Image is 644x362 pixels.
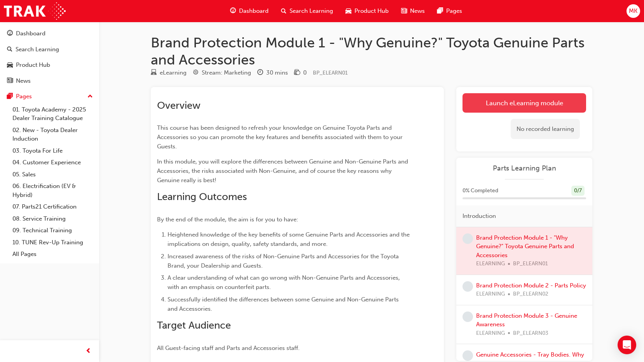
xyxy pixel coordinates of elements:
div: Dashboard [16,29,45,38]
a: news-iconNews [395,3,431,19]
span: learningRecordVerb_NONE-icon [462,312,473,322]
button: MK [627,4,640,18]
div: Type [151,68,187,78]
div: Stream [193,68,251,78]
span: Learning Outcomes [157,191,247,203]
a: 02. New - Toyota Dealer Induction [9,124,96,145]
span: prev-icon [86,346,91,356]
div: No recorded learning [511,119,580,139]
a: Search Learning [3,42,96,57]
span: Dashboard [239,7,269,16]
span: Product Hub [354,7,389,16]
span: In this module, you will explore the differences between Genuine and Non-Genuine Parts and Access... [157,158,410,184]
span: guage-icon [7,30,13,37]
span: All Guest-facing staff and Parts and Accessories staff. [157,345,300,352]
span: By the end of the module, the aim is for you to have: [157,216,298,223]
span: BP_ELEARN02 [513,290,548,299]
span: This course has been designed to refresh your knowledge on Genuine Toyota Parts and Accessories s... [157,124,404,150]
span: search-icon [281,6,286,16]
span: Search Learning [290,7,333,16]
span: learningRecordVerb_NONE-icon [462,281,473,292]
a: Brand Protection Module 2 - Parts Policy [476,282,586,289]
span: learningRecordVerb_NONE-icon [462,350,473,361]
a: pages-iconPages [431,3,468,19]
div: 30 mins [266,68,288,77]
div: Search Learning [16,45,59,54]
span: Increased awareness of the risks of Non-Genuine Parts and Accessories for the Toyota Brand, your ... [168,253,400,269]
span: pages-icon [7,93,13,100]
a: Launch eLearning module [462,93,586,113]
a: 05. Sales [9,169,96,181]
h1: Brand Protection Module 1 - "Why Genuine?" Toyota Genuine Parts and Accessories [151,34,592,68]
span: ELEARNING [476,290,505,299]
a: 10. TUNE Rev-Up Training [9,237,96,249]
span: News [410,7,425,16]
a: 09. Technical Training [9,225,96,237]
a: 07. Parts21 Certification [9,201,96,213]
span: learningResourceType_ELEARNING-icon [151,70,157,77]
span: Successfully identified the differences between some Genuine and Non-Genuine Parts and Accessories. [168,296,400,312]
span: Target Audience [157,319,231,331]
div: eLearning [160,68,187,77]
span: Heightened knowledge of the key benefits of some Genuine Parts and Accessories and the implicatio... [168,231,411,247]
span: up-icon [87,92,93,102]
span: pages-icon [437,6,443,16]
span: BP_ELEARN03 [513,329,548,338]
span: guage-icon [230,6,236,16]
span: A clear understanding of what can go wrong with Non-Genuine Parts and Accessories, with an emphas... [168,274,401,291]
span: money-icon [294,70,300,77]
a: 08. Service Training [9,213,96,225]
span: search-icon [7,46,12,53]
a: 04. Customer Experience [9,157,96,169]
a: All Pages [9,248,96,260]
button: DashboardSearch LearningProduct HubNews [3,25,96,89]
span: learningRecordVerb_NONE-icon [462,233,473,244]
span: Overview [157,99,201,111]
span: news-icon [7,78,13,85]
span: car-icon [7,62,13,69]
div: 0 [303,68,307,77]
span: clock-icon [257,70,263,77]
a: 01. Toyota Academy - 2025 Dealer Training Catalogue [9,104,96,124]
div: News [16,77,31,85]
div: 0 / 7 [571,186,585,196]
div: Pages [16,92,32,101]
button: Pages [3,89,96,104]
a: Parts Learning Plan [462,164,586,173]
a: News [3,74,96,88]
a: car-iconProduct Hub [339,3,395,19]
span: ELEARNING [476,329,505,338]
span: car-icon [346,6,351,16]
a: Product Hub [3,58,96,72]
a: Brand Protection Module 3 - Genuine Awareness [476,312,577,328]
span: Learning resource code [313,70,348,76]
div: Price [294,68,307,78]
span: MK [629,7,637,16]
span: target-icon [193,70,199,77]
a: 03. Toyota For Life [9,145,96,157]
span: Pages [446,7,462,16]
div: Duration [257,68,288,78]
span: Introduction [462,212,496,221]
div: Open Intercom Messenger [618,336,636,354]
a: guage-iconDashboard [224,3,275,19]
a: Dashboard [3,26,96,41]
a: 06. Electrification (EV & Hybrid) [9,180,96,201]
span: news-icon [401,6,407,16]
img: Trak [4,2,66,20]
span: 0 % Completed [462,186,498,195]
div: Stream: Marketing [202,68,251,77]
div: Product Hub [16,61,50,70]
a: search-iconSearch Learning [275,3,339,19]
